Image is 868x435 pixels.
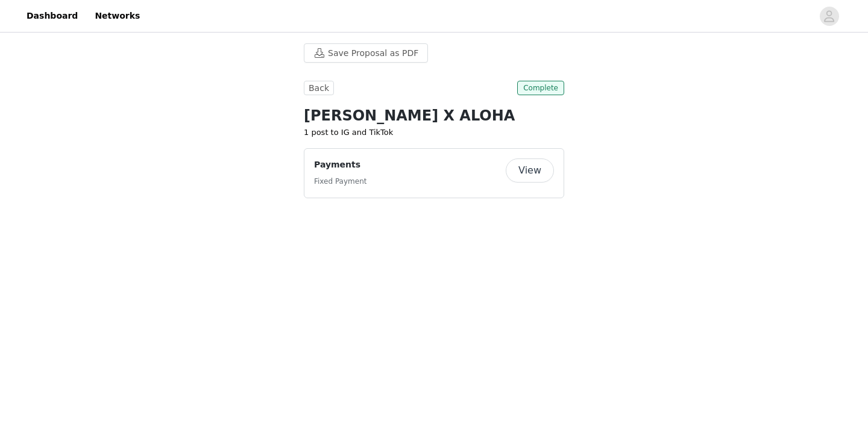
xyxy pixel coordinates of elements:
h4: Payments [314,158,366,171]
h5: Fixed Payment [314,176,366,187]
p: 1 post to IG and TikTok [304,127,564,139]
div: Payments [304,148,564,198]
span: Complete [517,81,564,95]
h1: [PERSON_NAME] X ALOHA [304,105,564,127]
button: Save Proposal as PDF [304,43,428,63]
a: Dashboard [19,2,85,30]
a: Networks [87,2,147,30]
div: avatar [823,7,835,26]
button: Back [304,81,334,95]
button: View [506,158,554,183]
